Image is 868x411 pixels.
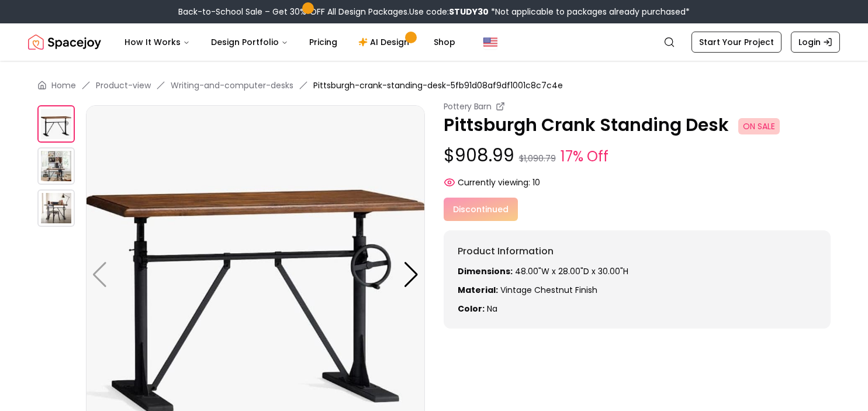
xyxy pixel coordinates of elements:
[96,80,151,91] a: Product-view
[489,6,690,18] span: *Not applicable to packages already purchased*
[37,189,75,227] img: https://storage.googleapis.com/spacejoy-main/assets/5fb91d08af9df1001c8c7c4e/product_2_bnaklkn916dm
[483,35,497,49] img: United States
[424,30,465,54] a: Shop
[202,30,298,54] button: Design Portfolio
[115,30,199,54] button: How It Works
[300,30,347,54] a: Pricing
[519,153,556,164] small: $1,090.79
[409,6,489,18] span: Use code:
[178,6,690,18] div: Back-to-School Sale – Get 30% OFF All Design Packages.
[444,145,831,167] p: $908.99
[37,80,831,91] nav: breadcrumb
[532,177,540,188] span: 10
[37,147,75,185] img: https://storage.googleapis.com/spacejoy-main/assets/5fb91d08af9df1001c8c7c4e/product_1_e5h0cohl7old
[458,265,513,277] strong: Dimensions:
[458,303,485,315] strong: Color:
[28,23,840,61] nav: Global
[738,118,780,134] span: ON SALE
[458,284,498,296] strong: Material:
[37,105,75,143] img: https://storage.googleapis.com/spacejoy-main/assets/5fb91d08af9df1001c8c7c4e/product_0_0kehm8g2lk9cf
[500,284,597,296] span: vintage chestnut finish
[444,115,831,136] p: Pittsburgh Crank Standing Desk
[171,80,293,91] a: Writing-and-computer-desks
[449,6,489,18] b: STUDY30
[51,80,76,91] a: Home
[561,146,608,167] small: 17% Off
[349,30,422,54] a: AI Design
[458,244,817,258] h6: Product Information
[458,177,530,188] span: Currently viewing:
[28,30,101,54] img: Spacejoy Logo
[691,32,781,53] a: Start Your Project
[487,303,497,315] span: na
[444,101,492,112] small: Pottery Barn
[313,80,563,91] span: Pittsburgh-crank-standing-desk-5fb91d08af9df1001c8c7c4e
[115,30,465,54] nav: Main
[791,32,840,53] a: Login
[458,265,817,277] p: 48.00"W x 28.00"D x 30.00"H
[28,30,101,54] a: Spacejoy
